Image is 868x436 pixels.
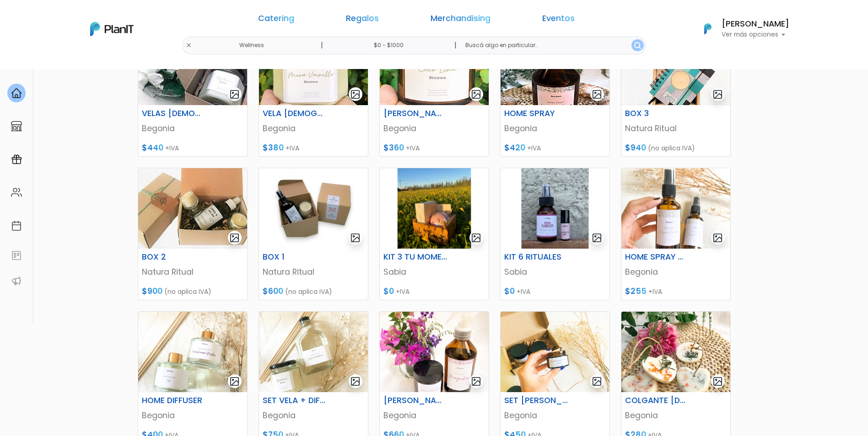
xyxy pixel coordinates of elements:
[712,376,723,387] img: gallery-light
[499,252,574,262] h6: KIT 6 RITUALES
[378,396,453,405] h6: [PERSON_NAME] + HOME SPRAY
[257,396,332,405] h6: SET VELA + DIFFUSER
[24,64,161,122] div: PLAN IT Ya probaste PlanitGO? Vas a poder automatizarlas acciones de todo el año. Escribinos para...
[138,168,247,249] img: thumb_WhatsApp_Image_2021-10-19_at_21.05.51portada.jpeg
[648,287,662,296] span: +IVA
[383,122,485,134] p: Begonia
[11,220,22,231] img: calendar-87d922413cdce8b2cf7b7f5f62616a5cf9e4887200fb71536465627b3292af00.svg
[259,168,368,249] img: thumb_image__copia___copia_-Photoroom__50_.jpg
[90,22,134,36] img: PlanIt Logo
[501,168,609,249] img: thumb_Dise%C3%B1o_sin_t%C3%ADtulo_-_2025-02-12T130747.831.png
[722,20,789,28] h6: [PERSON_NAME]
[712,89,723,100] img: gallery-light
[542,15,575,26] a: Eventos
[321,40,323,51] p: |
[258,15,294,26] a: Catering
[92,55,110,73] span: J
[142,286,162,297] span: $900
[458,37,645,54] input: Buscá algo en particular..
[504,142,525,153] span: $420
[527,144,541,153] span: +IVA
[379,168,489,300] a: gallery-light KIT 3 TU MOMENTO Sabia $0 +IVA
[517,287,530,296] span: +IVA
[263,286,283,297] span: $600
[620,252,695,262] h6: HOME SPRAY MINI
[471,376,481,387] img: gallery-light
[11,187,22,198] img: people-662611757002400ad9ed0e3c099ab2801c6687ba6c219adb57efc949bc21e19d.svg
[383,142,404,153] span: $360
[350,233,361,243] img: gallery-light
[396,287,410,296] span: +IVA
[11,250,22,261] img: feedback-78b5a0c8f98aac82b08bfc38622c3050aee476f2c9584af64705fc4e61158814.svg
[229,89,240,100] img: gallery-light
[263,409,364,421] p: Begonia
[625,142,646,153] span: $940
[625,286,647,297] span: $255
[11,276,22,287] img: partners-52edf745621dab592f3b2c58e3bca9d71375a7ef29c3b500c9f145b62cc070d4.svg
[186,43,192,48] img: close-6986928ebcb1d6c9903e3b54e860dbc4d054630f23adef3a32610726dff6a82b.svg
[648,144,695,153] span: (no aplica IVA)
[136,396,211,405] h6: HOME DIFFUSER
[263,122,364,134] p: Begonia
[257,109,332,118] h6: VELA [DEMOGRAPHIC_DATA] EN FRASCO INDIVIDUAL
[142,69,156,83] i: keyboard_arrow_down
[722,32,789,38] p: Ver más opciones
[592,89,602,100] img: gallery-light
[142,122,243,134] p: Begonia
[431,15,491,26] a: Merchandising
[501,312,609,392] img: thumb_IMG-3409-jpg.JPG
[504,286,515,297] span: $0
[32,74,59,82] strong: PLAN IT
[454,40,457,51] p: |
[142,409,243,421] p: Begonia
[138,168,248,300] a: gallery-light BOX 2 Natura Ritual $900 (no aplica IVA)
[383,286,394,297] span: $0
[383,409,485,421] p: Begonia
[471,89,481,100] img: gallery-light
[229,376,240,387] img: gallery-light
[621,312,730,392] img: thumb_IMG-7972.JPG
[380,312,489,392] img: thumb_IMG-0507.JPG
[257,252,332,262] h6: BOX 1
[499,396,574,405] h6: SET [PERSON_NAME] 3 DESEOS
[620,396,695,405] h6: COLGANTE [DEMOGRAPHIC_DATA]
[136,109,211,118] h6: VELAS [DEMOGRAPHIC_DATA] PERSONALIZADAS
[625,122,727,134] p: Natura Ritual
[621,168,730,249] img: thumb_IMG-3784.JPG
[259,312,368,392] img: thumb_IMG-1290.JPG
[621,24,731,157] a: gallery-light BOX 3 Natura Ritual $940 (no aplica IVA)
[378,252,453,262] h6: KIT 3 TU MOMENTO
[142,142,163,153] span: $440
[592,233,602,243] img: gallery-light
[286,144,299,153] span: +IVA
[48,139,140,148] span: ¡Escríbenos!
[346,15,379,26] a: Regalos
[11,154,22,165] img: campaigns-02234683943229c281be62815700db0a1741e53638e28bf9629b52c665b00959.svg
[140,137,156,148] i: insert_emoticon
[504,122,606,134] p: Begonia
[259,24,368,157] a: gallery-light VELA [DEMOGRAPHIC_DATA] EN FRASCO INDIVIDUAL Begonia $380 +IVA
[406,144,420,153] span: +IVA
[379,24,489,157] a: gallery-light [PERSON_NAME] - INDIVIDUAL Begonia $360 +IVA
[138,312,247,392] img: thumb_CA12435B-C373-49FE-89F3-CD9C6BEED492.JPG
[74,55,92,73] img: user_04fe99587a33b9844688ac17b531be2b.png
[471,233,481,243] img: gallery-light
[11,88,22,99] img: home-e721727adea9d79c4d83392d1f703f7f8bce08238fde08b1acbfd93340b81755.svg
[11,121,22,132] img: marketplace-4ceaa7011d94191e9ded77b95e3339b90024bf715f7c57f8cf31f2d8c509eaba.svg
[142,266,243,278] p: Natura Ritual
[24,55,161,73] div: J
[504,409,606,421] p: Begonia
[263,266,364,278] p: Natura Ritual
[621,168,731,300] a: gallery-light HOME SPRAY MINI Begonia $255 +IVA
[625,266,727,278] p: Begonia
[350,376,361,387] img: gallery-light
[504,266,606,278] p: Sabia
[350,89,361,100] img: gallery-light
[136,252,211,262] h6: BOX 2
[634,42,641,49] img: search_button-432b6d5273f82d61273b3651a40e1bd1b912527efae98b1b7a1b2c0702e16a8d.svg
[500,168,610,300] a: gallery-light KIT 6 RITUALES Sabia $0 +IVA
[380,168,489,249] img: thumb_Dise%C3%B1o_sin_t%C3%ADtulo_-_2025-02-12T123759.942.png
[83,46,101,64] img: user_d58e13f531133c46cb30575f4d864daf.jpeg
[592,376,602,387] img: gallery-light
[263,142,284,153] span: $380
